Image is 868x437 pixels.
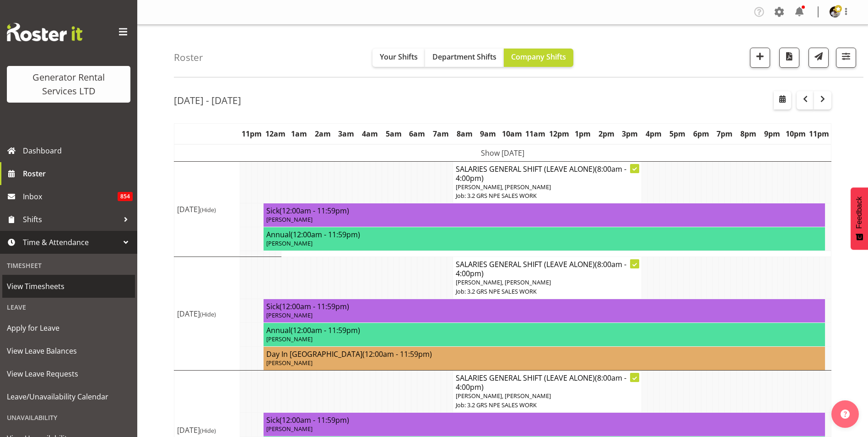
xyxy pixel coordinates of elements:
[266,359,313,367] span: [PERSON_NAME]
[174,161,240,257] td: [DATE]
[809,48,829,68] button: Send a list of all shifts for the selected filtered period to all rostered employees.
[266,215,313,224] span: [PERSON_NAME]
[200,426,216,435] span: (Hide)
[334,123,358,144] th: 3am
[266,415,822,425] h4: Sick
[362,349,432,359] span: (12:00am - 11:59pm)
[760,123,784,144] th: 9pm
[240,123,264,144] th: 11pm
[2,362,135,385] a: View Leave Requests
[23,144,133,158] span: Dashboard
[523,123,547,144] th: 11am
[291,229,360,240] span: (12:00am - 11:59pm)
[737,123,760,144] th: 8pm
[7,344,130,358] span: View Leave Balances
[372,49,425,67] button: Your Shifts
[2,298,135,317] div: Leave
[266,302,822,311] h4: Sick
[174,257,240,371] td: [DATE]
[841,410,850,419] img: help-xxl-2.png
[266,239,313,247] span: [PERSON_NAME]
[855,197,863,229] span: Feedback
[266,425,313,433] span: [PERSON_NAME]
[2,339,135,362] a: View Leave Balances
[425,49,504,67] button: Department Shifts
[642,123,666,144] th: 4pm
[500,123,524,144] th: 10am
[456,401,639,410] p: Job: 3.2 GRS NPE SALES WORK
[266,350,822,359] h4: Day In [GEOGRAPHIC_DATA]
[174,144,831,162] td: Show [DATE]
[2,275,135,298] a: View Timesheets
[287,123,311,144] th: 1am
[311,123,334,144] th: 2am
[16,71,121,98] div: Generator Rental Services LTD
[476,123,500,144] th: 9am
[2,385,135,408] a: Leave/Unavailability Calendar
[808,123,831,144] th: 11pm
[266,326,822,335] h4: Annual
[456,191,639,200] p: Job: 3.2 GRS NPE SALES WORK
[774,91,791,109] button: Select a specific date within the roster.
[358,123,382,144] th: 4am
[456,164,639,183] h4: SALARIES GENERAL SHIFT (LEAVE ALONE)
[2,256,135,275] div: Timesheet
[665,123,689,144] th: 5pm
[280,301,349,311] span: (12:00am - 11:59pm)
[432,52,496,62] span: Department Shifts
[504,49,573,67] button: Company Shifts
[851,187,868,250] button: Feedback - Show survey
[784,123,808,144] th: 10pm
[7,321,130,335] span: Apply for Leave
[266,230,822,239] h4: Annual
[456,164,626,183] span: (8:00am - 4:00pm)
[266,335,313,343] span: [PERSON_NAME]
[280,206,349,216] span: (12:00am - 11:59pm)
[456,260,639,278] h4: SALARIES GENERAL SHIFT (LEAVE ALONE)
[7,390,130,404] span: Leave/Unavailability Calendar
[456,259,626,279] span: (8:00am - 4:00pm)
[200,206,216,214] span: (Hide)
[118,192,133,201] span: 854
[571,123,595,144] th: 1pm
[456,278,551,286] span: [PERSON_NAME], [PERSON_NAME]
[453,123,476,144] th: 8am
[830,6,841,17] img: andrew-crenfeldtab2e0c3de70d43fd7286f7b271d34304.png
[174,94,241,106] h2: [DATE] - [DATE]
[23,235,119,249] span: Time & Attendance
[291,325,360,335] span: (12:00am - 11:59pm)
[750,48,770,68] button: Add a new shift
[405,123,429,144] th: 6am
[23,213,119,226] span: Shifts
[618,123,642,144] th: 3pm
[23,167,133,180] span: Roster
[713,123,737,144] th: 7pm
[280,415,349,425] span: (12:00am - 11:59pm)
[511,52,566,62] span: Company Shifts
[23,190,118,203] span: Inbox
[2,317,135,339] a: Apply for Leave
[380,52,418,62] span: Your Shifts
[174,52,203,63] h4: Roster
[547,123,571,144] th: 12pm
[266,206,822,215] h4: Sick
[7,279,130,293] span: View Timesheets
[382,123,405,144] th: 5am
[264,123,287,144] th: 12am
[266,311,313,319] span: [PERSON_NAME]
[456,392,551,400] span: [PERSON_NAME], [PERSON_NAME]
[7,367,130,381] span: View Leave Requests
[456,183,551,191] span: [PERSON_NAME], [PERSON_NAME]
[779,48,799,68] button: Download a PDF of the roster according to the set date range.
[689,123,713,144] th: 6pm
[456,287,639,296] p: Job: 3.2 GRS NPE SALES WORK
[594,123,618,144] th: 2pm
[2,408,135,427] div: Unavailability
[456,373,626,392] span: (8:00am - 4:00pm)
[7,23,82,41] img: Rosterit website logo
[836,48,856,68] button: Filter Shifts
[456,373,639,392] h4: SALARIES GENERAL SHIFT (LEAVE ALONE)
[200,310,216,318] span: (Hide)
[429,123,453,144] th: 7am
